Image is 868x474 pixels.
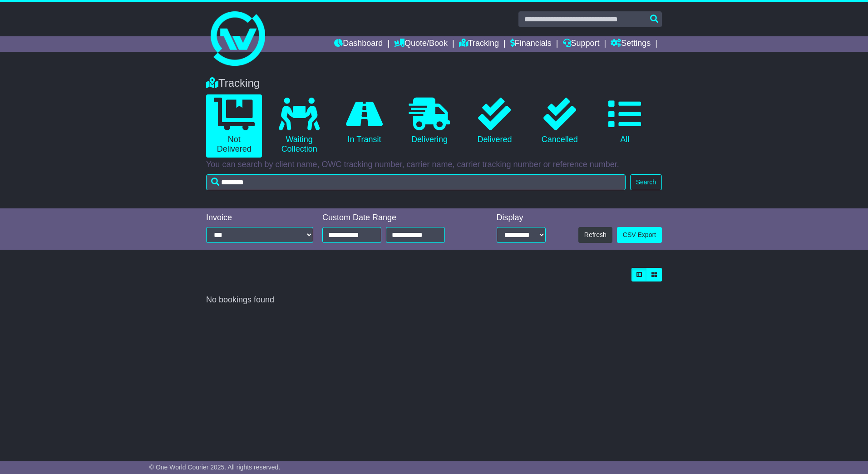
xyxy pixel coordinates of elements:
div: No bookings found [206,295,662,305]
a: Financials [510,36,552,52]
p: You can search by client name, OWC tracking number, carrier name, carrier tracking number or refe... [206,160,662,170]
a: In Transit [336,94,392,148]
a: Delivering [401,94,457,148]
a: Tracking [459,36,499,52]
div: Custom Date Range [322,213,468,223]
button: Refresh [578,227,612,243]
a: Settings [611,36,651,52]
a: All [597,94,653,148]
a: Quote/Book [394,36,448,52]
a: Waiting Collection [271,94,327,158]
span: © One World Courier 2025. All rights reserved. [149,464,281,471]
a: Not Delivered [206,94,262,158]
a: Cancelled [532,94,587,148]
div: Display [497,213,546,223]
div: Invoice [206,213,313,223]
a: Dashboard [334,36,383,52]
a: Delivered [467,94,523,148]
a: CSV Export [617,227,662,243]
a: Support [563,36,600,52]
div: Tracking [202,77,666,90]
button: Search [630,174,662,190]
